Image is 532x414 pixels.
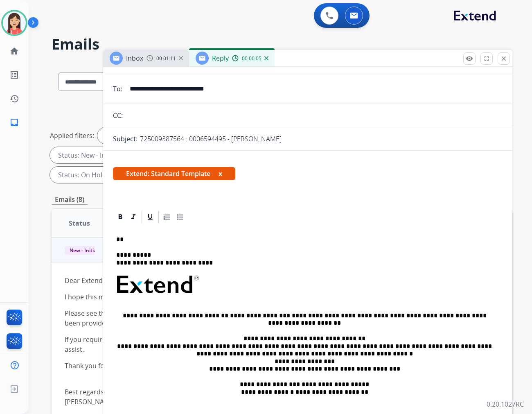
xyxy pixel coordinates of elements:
[113,84,122,94] p: To:
[9,118,19,127] mat-icon: inbox
[113,134,138,144] p: Subject:
[144,211,156,223] div: Underline
[65,246,103,255] span: New - Initial
[65,387,413,407] p: Best regards, [PERSON_NAME] Customer Experience
[65,308,413,328] p: Please see the attached document, which contains the receipt for the customer’s recent transactio...
[69,218,90,228] span: Status
[156,55,176,62] span: 00:01:11
[500,55,507,62] mat-icon: close
[219,169,222,179] button: x
[65,276,413,285] p: Dear Extend Team,
[140,134,282,144] p: 725009387564 : 0006594495 - [PERSON_NAME]
[50,167,175,183] div: Status: On Hold - Pending Parts
[9,46,19,56] mat-icon: home
[9,94,19,104] mat-icon: history
[487,399,524,409] p: 0.20.1027RC
[97,127,169,144] div: Selected agents: 1
[212,54,229,63] span: Reply
[127,211,140,223] div: Italic
[65,361,413,380] p: Thank you for your continued support.
[9,70,19,80] mat-icon: list_alt
[50,147,136,163] div: Status: New - Initial
[114,211,126,223] div: Bold
[113,111,123,120] p: CC:
[65,292,413,302] p: I hope this message finds you well.
[466,55,473,62] mat-icon: remove_red_eye
[52,36,512,52] h2: Emails
[483,55,490,62] mat-icon: fullscreen
[126,54,143,63] span: Inbox
[161,211,173,223] div: Ordered List
[52,195,88,205] p: Emails (8)
[242,55,261,62] span: 00:00:05
[50,131,94,140] p: Applied filters:
[3,11,26,34] img: avatar
[113,167,235,180] span: Extend: Standard Template
[65,335,413,354] p: If you require any additional details or supporting documentation, feel free to let me know and I...
[174,211,186,223] div: Bullet List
